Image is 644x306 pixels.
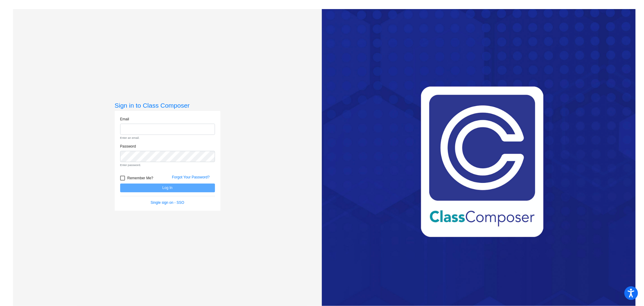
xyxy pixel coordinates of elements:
h3: Sign in to Class Composer [115,102,220,109]
span: Remember Me? [127,174,153,182]
a: Forgot Your Password? [172,175,210,179]
label: Password [120,144,136,149]
button: Log In [120,184,215,192]
small: Enter an email. [120,136,215,140]
small: Enter password. [120,163,215,167]
a: Single sign on - SSO [151,200,184,205]
label: Email [120,116,129,122]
